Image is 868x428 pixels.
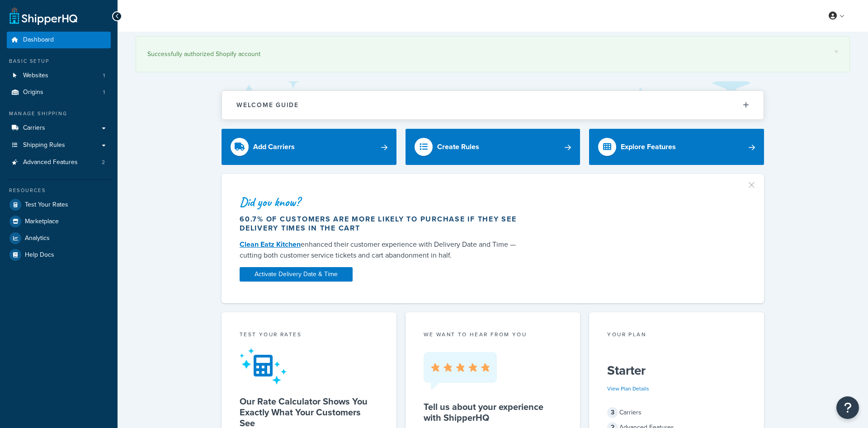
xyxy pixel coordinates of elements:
a: Add Carriers [222,129,396,165]
div: Successfully authorized Shopify account [147,48,838,61]
a: Marketplace [7,213,111,230]
span: Analytics [25,235,50,242]
a: Activate Delivery Date & Time [240,267,353,282]
div: Your Plan [607,330,746,341]
a: Clean Eatz Kitchen [240,239,301,249]
li: Websites [7,67,111,84]
button: Open Resource Center [836,396,859,419]
li: Advanced Features [7,154,111,171]
a: Dashboard [7,32,111,48]
span: 3 [607,407,618,418]
div: Explore Features [621,141,676,153]
div: enhanced their customer experience with Delivery Date and Time — cutting both customer service ti... [240,239,525,261]
span: Websites [23,72,48,80]
div: 60.7% of customers are more likely to purchase if they see delivery times in the cart [240,215,525,233]
h2: Welcome Guide [236,102,299,108]
a: Websites1 [7,67,111,84]
span: Shipping Rules [23,141,65,149]
h5: Tell us about your experience with ShipperHQ [424,401,562,423]
a: Help Docs [7,247,111,263]
span: Origins [23,89,43,96]
span: 1 [103,89,105,96]
span: Advanced Features [23,159,78,166]
span: 2 [102,159,105,166]
a: Create Rules [406,129,580,165]
a: View Plan Details [607,385,649,393]
div: Add Carriers [253,141,295,153]
a: Advanced Features2 [7,154,111,171]
a: Explore Features [589,129,764,165]
div: Resources [7,187,111,194]
div: Basic Setup [7,57,111,65]
span: Test Your Rates [25,201,68,209]
span: Dashboard [23,36,54,44]
li: Origins [7,84,111,101]
div: Did you know? [240,196,525,208]
span: 1 [103,72,105,80]
a: × [835,48,838,55]
div: Test your rates [240,330,378,341]
div: Manage Shipping [7,110,111,118]
button: Welcome Guide [222,91,764,119]
div: Carriers [607,406,746,419]
a: Test Your Rates [7,197,111,213]
span: Marketplace [25,218,59,226]
a: Shipping Rules [7,137,111,154]
a: Carriers [7,120,111,136]
p: we want to hear from you [424,330,562,339]
a: Origins1 [7,84,111,101]
span: Help Docs [25,251,54,259]
a: Analytics [7,230,111,246]
span: Carriers [23,124,45,132]
div: Create Rules [437,141,479,153]
h5: Starter [607,363,746,378]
